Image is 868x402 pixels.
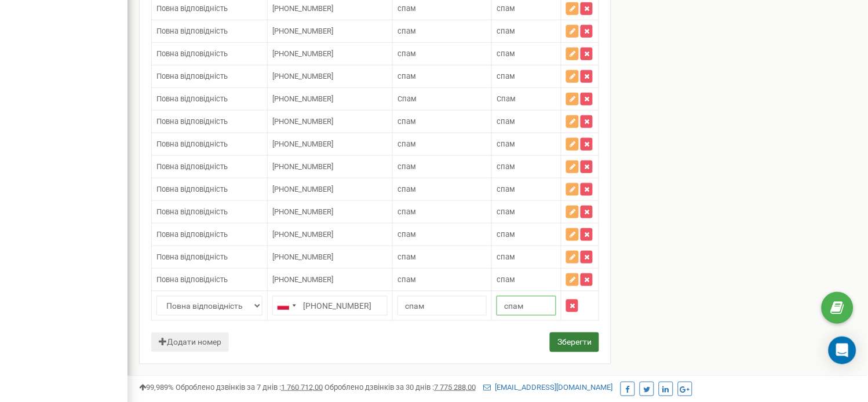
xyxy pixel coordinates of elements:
[272,207,333,216] span: [PHONE_NUMBER]
[272,253,333,261] span: [PHONE_NUMBER]
[550,332,599,352] button: Зберегти
[497,117,515,126] span: спам
[397,162,416,171] span: спам
[397,72,416,81] span: спам
[272,162,333,171] span: [PHONE_NUMBER]
[156,275,228,284] span: Повна відповідність
[272,185,333,193] span: [PHONE_NUMBER]
[497,49,515,58] span: спам
[272,49,333,58] span: [PHONE_NUMBER]
[281,383,323,392] u: 1 760 712,00
[497,94,516,103] span: Спам
[272,230,333,239] span: [PHONE_NUMBER]
[156,49,228,58] span: Повна відповідність
[397,117,416,126] span: спам
[497,72,515,81] span: спам
[272,140,333,148] span: [PHONE_NUMBER]
[151,332,229,352] button: Додати номер
[272,4,333,13] span: [PHONE_NUMBER]
[156,4,228,13] span: Повна відповідність
[272,94,333,103] span: [PHONE_NUMBER]
[272,275,333,284] span: [PHONE_NUMBER]
[156,72,228,81] span: Повна відповідність
[397,230,416,239] span: спам
[497,230,515,239] span: спам
[156,140,228,148] span: Повна відповідність
[156,27,228,35] span: Повна відповідність
[497,275,515,284] span: спам
[272,117,333,126] span: [PHONE_NUMBER]
[566,299,578,312] button: Видалити
[497,140,515,148] span: спам
[273,297,300,315] div: Telephone country code
[156,253,228,261] span: Повна відповідність
[324,383,476,392] span: Оброблено дзвінків за 30 днів :
[156,230,228,239] span: Повна відповідність
[497,4,515,13] span: спам
[397,207,416,216] span: спам
[139,383,174,392] span: 99,989%
[397,140,416,148] span: спам
[272,296,388,316] input: 512 345 678
[434,383,476,392] u: 7 775 288,00
[397,185,416,193] span: спам
[272,27,333,35] span: [PHONE_NUMBER]
[497,27,515,35] span: спам
[156,94,228,103] span: Повна відповідність
[397,253,416,261] span: спам
[397,27,416,35] span: спам
[397,275,416,284] span: спам
[156,162,228,171] span: Повна відповідність
[397,4,416,13] span: спам
[497,253,515,261] span: спам
[829,337,856,364] div: Open Intercom Messenger
[497,185,515,193] span: спам
[156,117,228,126] span: Повна відповідність
[272,72,333,81] span: [PHONE_NUMBER]
[497,162,515,171] span: спам
[397,94,417,103] span: Спам
[483,383,613,392] a: [EMAIL_ADDRESS][DOMAIN_NAME]
[176,383,323,392] span: Оброблено дзвінків за 7 днів :
[156,185,228,193] span: Повна відповідність
[497,207,515,216] span: спам
[156,207,228,216] span: Повна відповідність
[397,49,416,58] span: спам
